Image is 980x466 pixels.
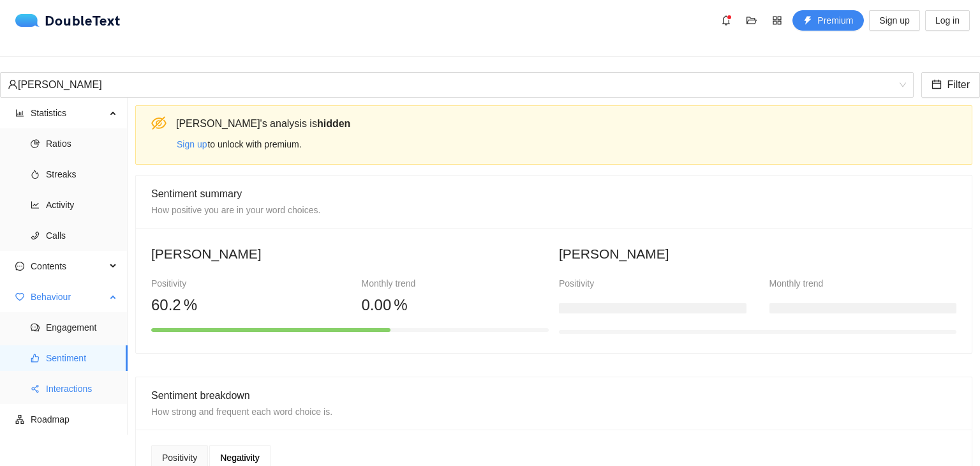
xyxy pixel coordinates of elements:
div: to unlock with premium. [176,134,962,154]
span: comment [31,323,40,332]
span: Sign up [177,137,207,151]
button: thunderboltPremium [792,10,864,31]
span: .2 [168,296,181,313]
span: Calls [46,223,117,248]
span: heart [15,292,24,301]
span: .00 [370,296,391,313]
h2: [PERSON_NAME] [559,243,956,264]
span: Streaks [46,162,117,187]
span: appstore [768,15,787,26]
span: Negativity [220,453,259,462]
div: Positivity [162,451,197,465]
span: Interactions [46,376,117,402]
span: Log in [935,13,960,27]
span: bell [716,15,736,26]
button: Sign up [176,134,207,154]
button: calendarFilter [921,72,980,98]
span: Roadmap [31,407,117,432]
span: eye-invisible [151,116,167,131]
span: line-chart [31,200,40,209]
span: 0 [362,296,370,313]
span: % [394,293,407,317]
button: folder-open [741,10,762,31]
a: logoDoubleText [15,14,121,27]
button: Sign up [869,10,919,31]
div: Monthly trend [769,276,957,290]
span: bar-chart [15,109,24,117]
img: logo [15,14,45,27]
div: DoubleText [15,14,121,27]
span: How positive you are in your word choices. [151,205,320,215]
span: Filter [947,77,970,93]
span: message [15,262,24,271]
span: apartment [15,415,24,424]
span: How strong and frequent each word choice is. [151,407,332,417]
button: appstore [767,10,787,31]
h2: [PERSON_NAME] [151,243,549,264]
span: Statistics [31,100,106,126]
span: share-alt [31,384,40,393]
button: bell [716,10,736,31]
span: user [8,79,18,89]
span: 60 [151,296,168,313]
span: fire [31,170,40,179]
span: calendar [932,79,942,91]
div: ‏‎[PERSON_NAME]‎‏ [8,73,895,97]
span: Sign up [879,13,909,27]
div: Monthly trend [362,276,549,290]
button: Log in [925,10,970,31]
span: Premium [817,13,853,27]
span: thunderbolt [803,16,812,26]
span: Sentiment breakdown [151,390,250,401]
span: Activity [46,192,117,218]
div: Positivity [151,276,339,290]
span: pie-chart [31,139,40,148]
span: Contents [31,253,106,279]
span: Behaviour [31,284,106,310]
span: [PERSON_NAME] 's analysis is [176,118,350,129]
span: Engagement [46,315,117,340]
span: like [31,354,40,363]
div: Positivity [559,276,746,290]
span: Sentiment summary [151,188,242,199]
span: ‏‎Nivedya‎‏ [8,73,906,97]
span: Ratios [46,131,117,156]
span: % [184,293,197,317]
span: folder-open [742,15,761,26]
span: Sentiment [46,345,117,371]
b: hidden [317,118,350,129]
span: phone [31,231,40,240]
